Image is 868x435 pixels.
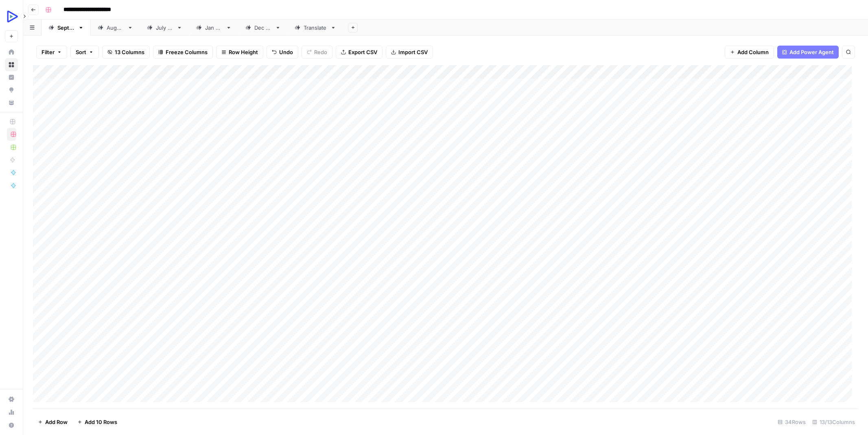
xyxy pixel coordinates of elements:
[774,415,809,428] div: 34 Rows
[348,48,377,56] span: Export CSV
[115,48,144,56] span: 13 Columns
[140,20,189,36] a: [DATE]
[5,58,18,71] a: Browse
[5,83,18,96] a: Opportunities
[91,20,140,36] a: [DATE]
[336,46,383,59] button: Export CSV
[5,9,20,24] img: OpenReplay Logo
[5,71,18,84] a: Insights
[5,393,18,406] a: Settings
[72,415,122,428] button: Add 10 Rows
[304,24,327,32] div: Translate
[737,48,769,56] span: Add Column
[5,46,18,59] a: Home
[189,20,238,36] a: [DATE]
[156,24,173,32] div: [DATE]
[33,415,72,428] button: Add Row
[42,20,91,36] a: [DATE]
[5,419,18,432] button: Help + Support
[5,406,18,419] a: Usage
[725,46,774,59] button: Add Column
[398,48,428,56] span: Import CSV
[166,48,208,56] span: Freeze Columns
[36,46,67,59] button: Filter
[254,24,272,32] div: [DATE]
[809,415,858,428] div: 13/13 Columns
[279,48,293,56] span: Undo
[314,48,327,56] span: Redo
[70,46,99,59] button: Sort
[205,24,223,32] div: [DATE]
[102,46,150,59] button: 13 Columns
[789,48,834,56] span: Add Power Agent
[5,96,18,109] a: Your Data
[107,24,124,32] div: [DATE]
[386,46,433,59] button: Import CSV
[57,24,75,32] div: [DATE]
[85,418,117,426] span: Add 10 Rows
[302,46,332,59] button: Redo
[216,46,263,59] button: Row Height
[238,20,288,36] a: [DATE]
[42,48,55,56] span: Filter
[777,46,839,59] button: Add Power Agent
[288,20,343,36] a: Translate
[5,7,18,27] button: Workspace: OpenReplay
[76,48,86,56] span: Sort
[267,46,298,59] button: Undo
[229,48,258,56] span: Row Height
[45,418,68,426] span: Add Row
[153,46,213,59] button: Freeze Columns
